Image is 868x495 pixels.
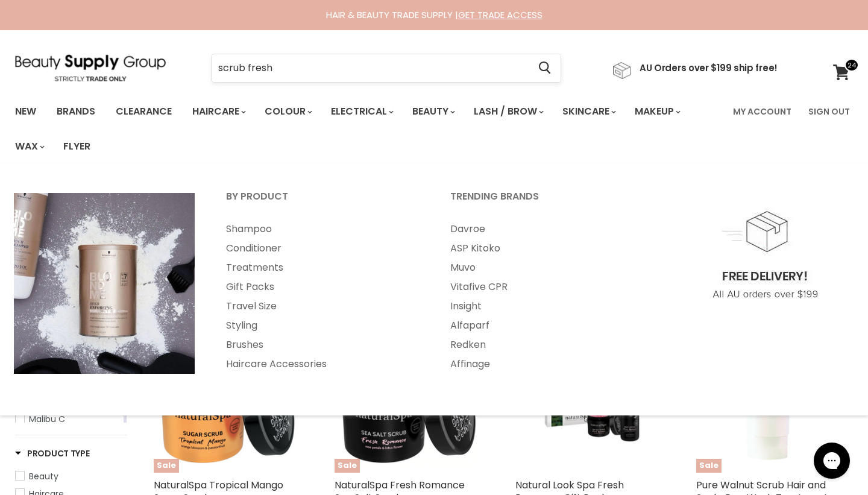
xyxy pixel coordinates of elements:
[15,447,90,459] h3: Product Type
[212,54,529,82] input: Search
[211,239,433,258] a: Conditioner
[435,355,657,374] a: Affinage
[107,99,181,124] a: Clearance
[211,187,433,217] a: By Product
[15,412,121,426] a: Malibu C
[435,239,657,258] a: ASP Kitoko
[435,297,657,316] a: Insight
[211,297,433,316] a: Travel Size
[256,99,319,124] a: Colour
[808,438,856,483] iframe: Gorgias live chat messenger
[211,335,433,355] a: Brushes
[435,335,657,355] a: Redken
[435,277,657,297] a: Vitafive CPR
[529,54,561,82] button: Search
[211,219,433,374] ul: Main menu
[626,99,688,124] a: Makeup
[211,355,433,374] a: Haircare Accessories
[403,99,462,124] a: Beauty
[322,99,401,124] a: Electrical
[29,413,65,425] span: Malibu C
[29,470,58,482] span: Beauty
[435,187,657,217] a: Trending Brands
[6,99,45,124] a: New
[435,219,657,239] a: Davroe
[211,219,433,239] a: Shampoo
[15,470,127,483] a: Beauty
[458,8,542,21] a: GET TRADE ACCESS
[6,134,52,159] a: Wax
[6,94,726,164] ul: Main menu
[211,277,433,297] a: Gift Packs
[335,459,360,473] span: Sale
[801,99,857,124] a: Sign Out
[696,459,722,473] span: Sale
[435,316,657,335] a: Alfaparf
[435,258,657,277] a: Muvo
[465,99,551,124] a: Lash / Brow
[48,99,104,124] a: Brands
[726,99,799,124] a: My Account
[154,459,179,473] span: Sale
[553,99,623,124] a: Skincare
[54,134,99,159] a: Flyer
[183,99,253,124] a: Haircare
[211,258,433,277] a: Treatments
[211,316,433,335] a: Styling
[212,54,561,83] form: Product
[435,219,657,374] ul: Main menu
